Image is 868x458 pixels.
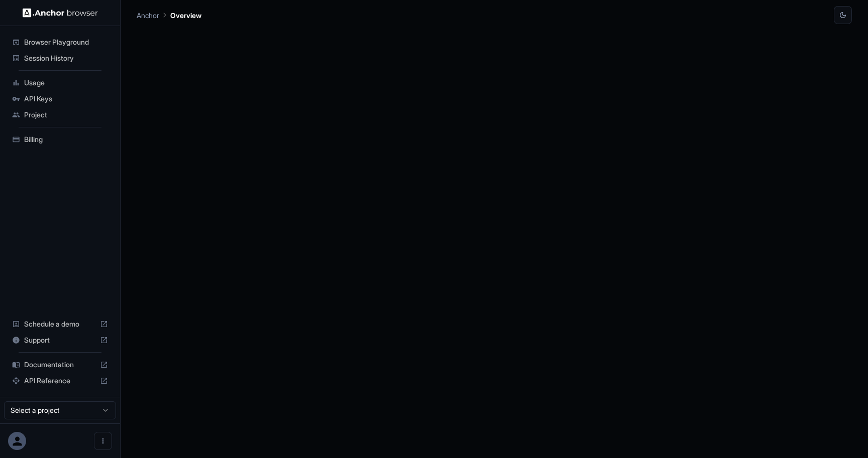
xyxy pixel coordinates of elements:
p: Anchor [137,10,159,21]
div: API Keys [8,91,112,107]
div: Schedule a demo [8,316,112,332]
img: Anchor Logo [23,8,98,18]
div: Session History [8,50,112,66]
div: Billing [8,131,112,147]
span: Project [24,110,108,120]
div: Support [8,332,112,348]
span: Support [24,335,96,345]
span: Browser Playground [24,37,108,47]
div: Project [8,107,112,123]
span: Documentation [24,360,96,370]
div: API Reference [8,373,112,389]
div: Documentation [8,357,112,373]
p: Overview [170,10,201,21]
span: Usage [24,78,108,88]
div: Usage [8,75,112,91]
button: Open menu [94,432,112,450]
span: API Keys [24,94,108,104]
span: Session History [24,53,108,63]
span: Schedule a demo [24,319,96,329]
span: API Reference [24,376,96,386]
div: Browser Playground [8,34,112,50]
nav: breadcrumb [137,10,201,21]
span: Billing [24,134,108,144]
